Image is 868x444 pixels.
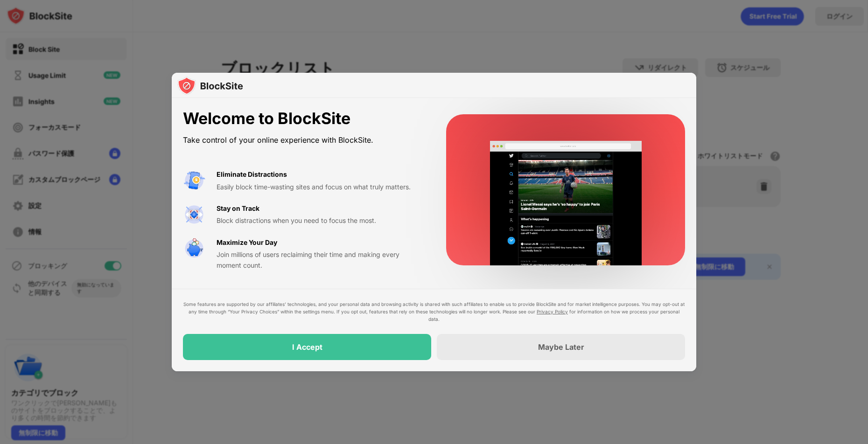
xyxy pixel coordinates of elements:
[537,309,568,314] a: Privacy Policy
[217,237,277,248] div: Maximize Your Day
[183,300,685,323] div: Some features are supported by our affiliates’ technologies, and your personal data and browsing ...
[183,203,205,226] img: value-focus.svg
[292,342,322,352] div: I Accept
[538,342,584,352] div: Maybe Later
[183,169,205,192] img: value-avoid-distractions.svg
[183,109,424,128] div: Welcome to BlockSite
[177,76,243,95] img: logo-blocksite.svg
[217,215,424,226] div: Block distractions when you need to focus the most.
[217,169,287,180] div: Eliminate Distractions
[217,182,424,192] div: Easily block time-wasting sites and focus on what truly matters.
[217,250,424,271] div: Join millions of users reclaiming their time and making every moment count.
[217,203,259,214] div: Stay on Track
[183,237,205,260] img: value-safe-time.svg
[183,133,424,147] div: Take control of your online experience with BlockSite.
